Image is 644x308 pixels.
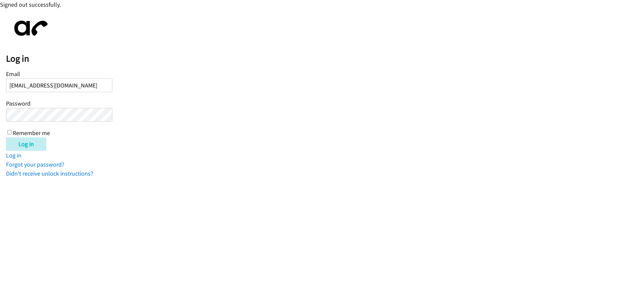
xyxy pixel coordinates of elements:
[6,161,64,168] a: Forgot your password?
[13,129,50,137] label: Remember me
[6,170,93,177] a: Didn't receive unlock instructions?
[6,70,20,78] label: Email
[6,137,46,151] input: Log in
[6,15,53,42] img: aphone-8a226864a2ddd6a5e75d1ebefc011f4aa8f32683c2d82f3fb0802fe031f96514.svg
[6,53,644,64] h2: Log in
[6,100,31,107] label: Password
[6,151,21,159] a: Log in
